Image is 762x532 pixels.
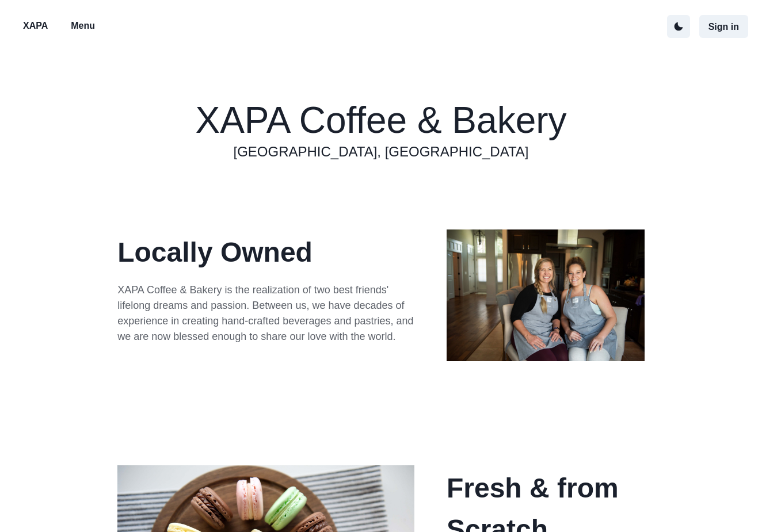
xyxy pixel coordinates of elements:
p: XAPA Coffee & Bakery is the realization of two best friends' lifelong dreams and passion. Between... [117,282,414,345]
button: Sign in [699,15,748,38]
button: active dark theme mode [667,15,690,38]
p: XAPA [23,19,48,33]
h1: XAPA Coffee & Bakery [195,99,566,142]
p: Locally Owned [117,232,414,273]
img: xapa owners [447,229,645,362]
p: Menu [71,19,95,33]
a: [GEOGRAPHIC_DATA], [GEOGRAPHIC_DATA] [234,141,529,162]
